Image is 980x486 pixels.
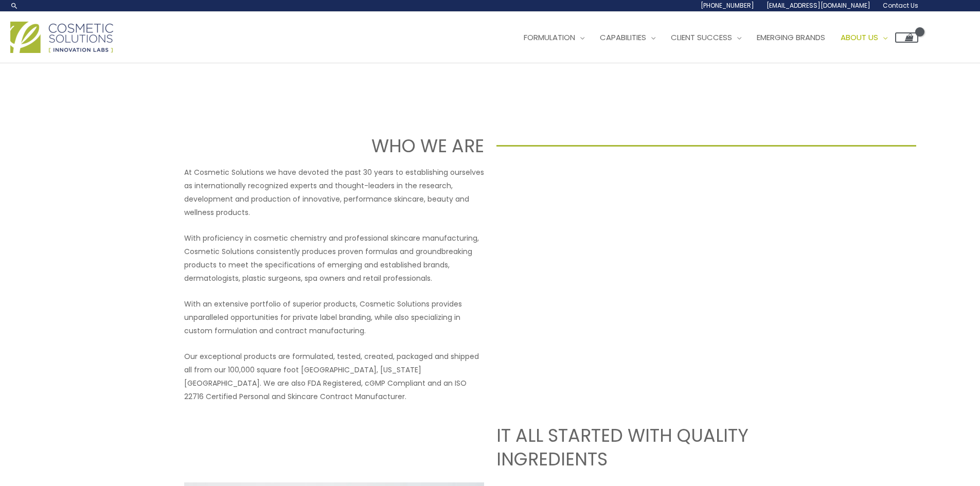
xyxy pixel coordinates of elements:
[883,1,918,10] span: Contact Us
[64,133,484,158] h1: WHO WE ARE
[833,22,895,53] a: About Us
[895,32,918,43] a: View Shopping Cart, empty
[701,1,754,10] span: [PHONE_NUMBER]
[749,22,833,53] a: Emerging Brands
[663,22,749,53] a: Client Success
[10,2,19,10] a: Search icon link
[767,1,870,10] span: [EMAIL_ADDRESS][DOMAIN_NAME]
[184,166,484,219] p: At Cosmetic Solutions we have devoted the past 30 years to establishing ourselves as internationa...
[757,32,825,43] span: Emerging Brands
[524,32,575,43] span: Formulation
[184,297,484,337] p: With an extensive portfolio of superior products, Cosmetic Solutions provides unparalleled opport...
[516,22,592,53] a: Formulation
[496,424,796,471] h2: IT ALL STARTED WITH QUALITY INGREDIENTS
[184,231,484,285] p: With proficiency in cosmetic chemistry and professional skincare manufacturing, Cosmetic Solution...
[671,32,732,43] span: Client Success
[600,32,646,43] span: Capabilities
[508,22,918,53] nav: Site Navigation
[592,22,663,53] a: Capabilities
[841,32,878,43] span: About Us
[10,22,113,53] img: Cosmetic Solutions Logo
[496,166,796,334] iframe: Get to know Cosmetic Solutions Private Label Skin Care
[184,350,484,403] p: Our exceptional products are formulated, tested, created, packaged and shipped all from our 100,0...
